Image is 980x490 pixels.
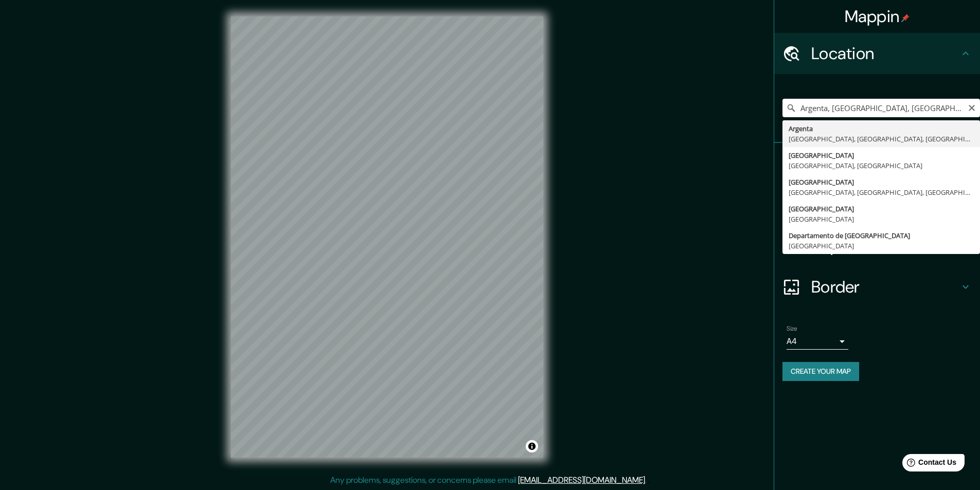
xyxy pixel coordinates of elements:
div: Style [774,184,980,225]
div: [GEOGRAPHIC_DATA] [789,150,974,160]
div: Pins [774,143,980,184]
div: [GEOGRAPHIC_DATA] [789,214,974,224]
div: [GEOGRAPHIC_DATA], [GEOGRAPHIC_DATA] [789,160,974,171]
div: [GEOGRAPHIC_DATA] [789,204,974,214]
button: Create your map [782,362,859,381]
p: Any problems, suggestions, or concerns please email . [330,474,647,486]
div: Border [774,266,980,307]
h4: Mappin [845,6,910,27]
div: Argenta [789,123,974,134]
h4: Layout [811,235,959,256]
button: Clear [968,102,976,112]
button: Toggle attribution [526,440,538,452]
div: . [647,474,648,486]
h4: Location [811,43,959,64]
div: Layout [774,225,980,266]
iframe: Help widget launcher [888,450,969,479]
a: [EMAIL_ADDRESS][DOMAIN_NAME] [518,475,645,485]
div: [GEOGRAPHIC_DATA], [GEOGRAPHIC_DATA], [GEOGRAPHIC_DATA] [789,187,974,197]
div: [GEOGRAPHIC_DATA] [789,241,974,251]
div: [GEOGRAPHIC_DATA], [GEOGRAPHIC_DATA], [GEOGRAPHIC_DATA] [789,134,974,144]
div: . [648,474,650,486]
div: A4 [787,333,848,350]
div: Departamento de [GEOGRAPHIC_DATA] [789,230,974,241]
input: Pick your city or area [782,99,980,117]
div: Location [774,33,980,74]
canvas: Map [231,16,543,458]
div: [GEOGRAPHIC_DATA] [789,177,974,187]
img: pin-icon.png [901,14,910,22]
label: Size [787,324,797,333]
h4: Border [811,277,959,297]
